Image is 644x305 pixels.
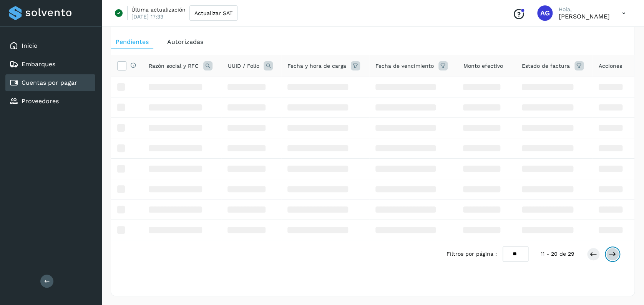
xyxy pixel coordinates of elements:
div: Inicio [5,37,95,54]
a: Proveedores [22,97,59,105]
span: UUID / Folio [227,62,259,70]
span: Monto efectivo [463,62,503,70]
button: Actualizar SAT [189,5,237,21]
a: Cuentas por pagar [22,79,77,86]
p: Última actualización [131,6,186,13]
div: Proveedores [5,93,95,110]
div: Embarques [5,56,95,73]
span: Fecha y hora de carga [287,62,346,70]
p: Hola, [559,6,610,13]
span: 11 - 20 de 29 [541,250,574,258]
a: Inicio [22,42,38,49]
span: Fecha de vencimiento [375,62,434,70]
a: Embarques [22,60,55,68]
span: Acciones [599,62,622,70]
div: Cuentas por pagar [5,74,95,91]
span: Razón social y RFC [149,62,199,70]
span: Autorizadas [167,38,203,45]
p: [DATE] 17:33 [131,13,163,20]
span: Actualizar SAT [194,10,232,16]
span: Estado de factura [522,62,570,70]
span: Filtros por página : [446,250,496,258]
p: Abigail Gonzalez Leon [559,13,610,20]
span: Pendientes [116,38,149,45]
